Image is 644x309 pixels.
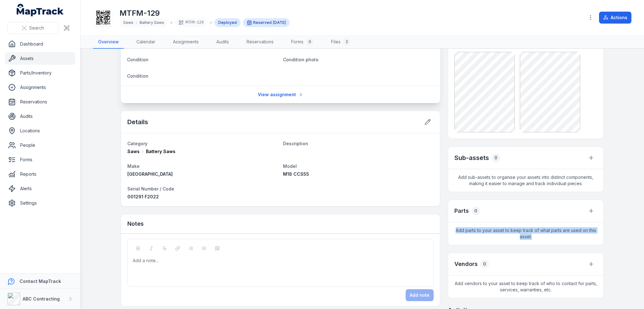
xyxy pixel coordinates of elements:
[168,36,204,49] a: Assignments
[175,18,208,27] div: MTFM-129
[5,168,75,180] a: Reports
[127,148,140,155] span: Saws
[17,4,64,16] a: MapTrack
[283,141,308,146] span: Description
[243,18,290,27] div: Reserved
[127,219,144,228] h3: Notes
[5,124,75,137] a: Locations
[448,275,603,298] span: Add vendors to your asset to keep track of who to contact for parts, services, warranties, etc.
[273,20,286,25] time: 22/09/2025, 8:00:00 am
[254,89,308,101] a: View assignment
[326,36,356,49] a: Files2
[5,52,75,65] a: Assets
[19,279,61,284] strong: Contact MapTrack
[127,73,148,79] span: Condition
[131,36,160,49] a: Calendar
[454,260,478,268] h3: Vendors
[8,22,58,34] button: Search
[283,171,309,177] span: M18 CCS55
[480,260,489,268] div: 0
[241,36,279,49] a: Reservations
[5,67,75,79] a: Parts/Inventory
[273,20,286,25] span: [DATE]
[119,8,290,18] h1: MTFM-129
[5,96,75,108] a: Reservations
[306,38,314,46] div: 0
[5,182,75,195] a: Alerts
[5,38,75,50] a: Dashboard
[127,194,159,199] span: 001291 F2022
[5,153,75,166] a: Forms
[127,57,148,62] span: Condition
[343,38,351,46] div: 2
[127,163,140,169] span: Make
[5,139,75,152] a: People
[211,36,234,49] a: Audits
[123,20,133,25] span: Saws
[5,81,75,94] a: Assignments
[127,186,174,191] span: Serial Number / Code
[127,141,147,146] span: Category
[29,25,44,31] span: Search
[23,296,60,301] strong: ABC Contracting
[448,222,603,245] span: Add parts to your asset to keep track of what parts are used on this asset.
[5,197,75,209] a: Settings
[283,163,297,169] span: Model
[286,36,319,49] a: Forms0
[5,110,75,123] a: Audits
[454,207,469,215] h3: Parts
[471,207,480,215] div: 0
[127,171,173,177] span: [GEOGRAPHIC_DATA]
[146,148,175,155] span: Battery Saws
[127,118,148,126] h2: Details
[491,153,500,162] div: 0
[599,12,631,24] button: Actions
[454,153,489,162] h2: Sub-assets
[140,20,164,25] span: Battery Saws
[214,18,241,27] div: Deployed
[93,36,124,49] a: Overview
[448,169,603,192] span: Add sub-assets to organise your assets into distinct components, making it easier to manage and t...
[283,57,319,62] span: Condition photo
